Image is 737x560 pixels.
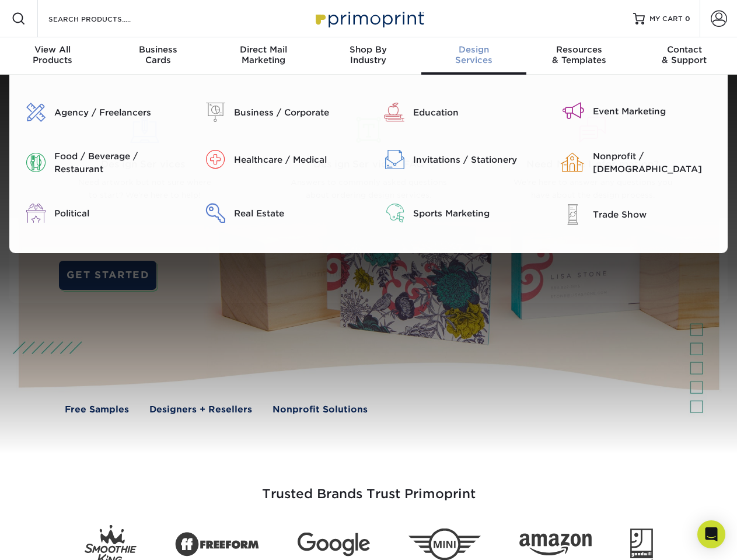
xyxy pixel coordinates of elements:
[310,6,427,31] img: Primoprint
[504,157,682,171] span: Need More Information?
[421,44,526,55] span: Design
[47,12,161,26] input: SEARCH PRODUCTS.....
[55,157,234,171] span: Design Services
[301,268,456,279] span: Learn more about Design Services
[632,37,737,75] a: Contact& Support
[41,103,248,217] a: Design Services Need artwork but not sure where to start? We're here to help!
[490,103,696,217] a: Need More Information? We're here to answer any questions you have about the design process.
[280,157,458,171] span: Design Services FAQ
[211,44,316,65] div: Marketing
[504,176,682,202] p: We're here to answer any questions you have about the design process.
[632,44,737,65] div: & Support
[27,459,710,516] h3: Trusted Brands Trust Primoprint
[316,44,421,55] span: Shop By
[526,37,631,75] a: Resources& Templates
[519,534,592,556] img: Amazon
[697,520,725,548] div: Open Intercom Messenger
[3,524,99,556] iframe: Google Customer Reviews
[105,37,210,75] a: BusinessCards
[266,103,472,217] a: Design Services FAQ Answers to commonly asked questions about ordering design services.
[105,44,210,65] div: Cards
[526,44,631,65] div: & Templates
[280,176,458,202] p: Answers to commonly asked questions about ordering design services.
[316,37,421,75] a: Shop ByIndustry
[298,533,370,556] img: Google
[421,44,526,65] div: Services
[55,176,234,202] p: Need artwork but not sure where to start? We're here to help!
[211,37,316,75] a: Direct MailMarketing
[211,44,316,55] span: Direct Mail
[421,37,526,75] a: DesignServices
[526,44,631,55] span: Resources
[237,254,495,293] a: Learn more about Design Services
[685,15,690,23] span: 0
[632,44,737,55] span: Contact
[105,44,210,55] span: Business
[630,528,653,560] img: Goodwill
[316,44,421,65] div: Industry
[649,14,683,24] span: MY CART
